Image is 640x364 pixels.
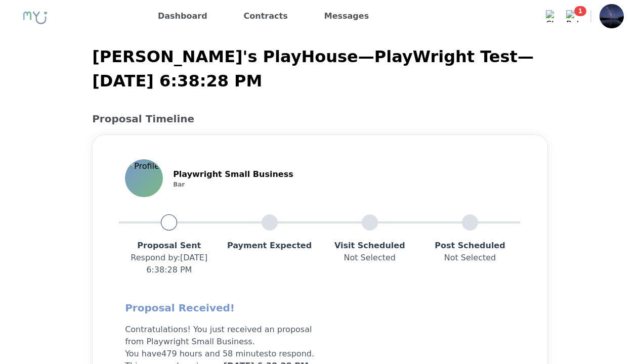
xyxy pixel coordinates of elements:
[320,8,373,24] a: Messages
[320,252,420,264] p: Not Selected
[173,168,293,180] p: Playwright Small Business
[420,240,520,252] p: Post Scheduled
[125,324,316,348] p: Contratulations! You just received an proposal from Playwright Small Business.
[92,44,548,93] p: [PERSON_NAME]'s PlayHouse — PlayWright Test — [DATE] 6:38:28 PM
[420,252,520,264] p: Not Selected
[119,240,219,252] p: Proposal Sent
[173,180,293,189] p: Bar
[219,240,319,252] p: Payment Expected
[92,111,548,126] h2: Proposal Timeline
[320,240,420,252] p: Visit Scheduled
[574,6,586,16] span: 1
[125,300,316,315] h2: Proposal Received!
[119,252,219,276] p: Respond by : [DATE] 6:38:28 PM
[546,10,558,22] img: Chat
[600,4,624,28] img: Profile
[566,10,578,22] img: Bell
[154,8,211,24] a: Dashboard
[240,8,292,24] a: Contracts
[126,160,162,196] img: Profile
